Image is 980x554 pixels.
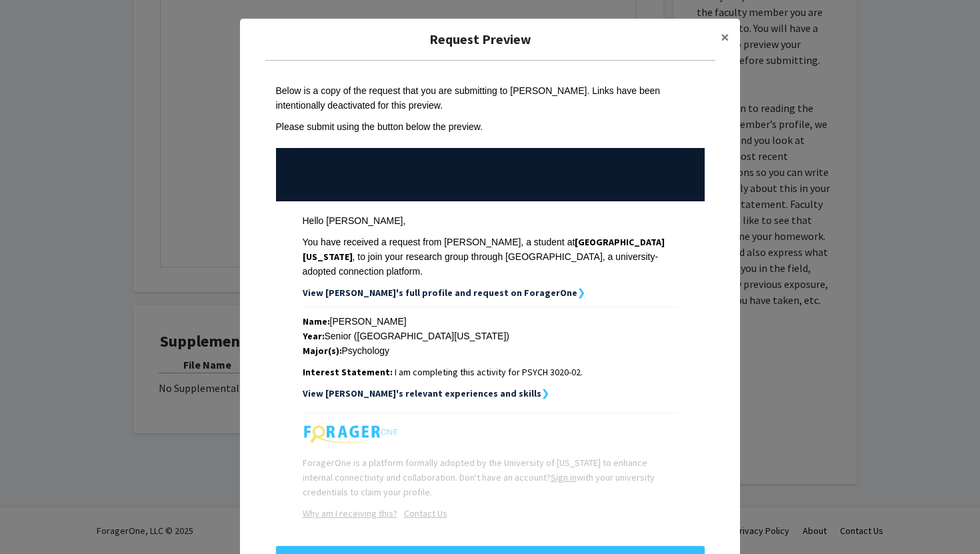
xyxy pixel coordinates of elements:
strong: View [PERSON_NAME]'s relevant experiences and skills [303,387,541,399]
button: Close [710,19,740,56]
iframe: Chat [10,494,57,544]
div: [PERSON_NAME] [303,314,678,329]
u: Why am I receiving this? [303,507,397,519]
a: Sign in [551,471,577,483]
strong: Year: [303,330,325,342]
strong: View [PERSON_NAME]'s full profile and request on ForagerOne [303,287,577,299]
div: Below is a copy of the request that you are submitting to [PERSON_NAME]. Links have been intentio... [276,83,705,113]
span: × [721,27,729,47]
strong: Interest Statement: [303,366,393,378]
a: Opens in a new tab [397,507,447,519]
div: Hello [PERSON_NAME], [303,213,678,228]
strong: Major(s): [303,345,342,357]
strong: ❯ [541,387,549,399]
strong: Name: [303,315,330,327]
div: Please submit using the button below the preview. [276,119,705,134]
span: ForagerOne is a platform formally adopted by the University of [US_STATE] to enhance internal con... [303,457,655,498]
a: Opens in a new tab [303,507,397,519]
span: I am completing this activity for PSYCH 3020-02. [395,366,583,378]
u: Contact Us [404,507,447,519]
div: Senior ([GEOGRAPHIC_DATA][US_STATE]) [303,329,678,343]
div: Psychology [303,343,678,358]
div: You have received a request from [PERSON_NAME], a student at , to join your research group throug... [303,235,678,279]
h5: Request Preview [251,29,710,49]
strong: ❯ [577,287,585,299]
